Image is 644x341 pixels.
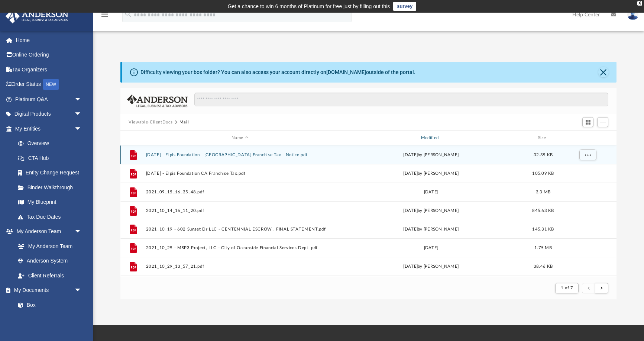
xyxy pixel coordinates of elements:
a: [DOMAIN_NAME] [326,69,366,75]
span: 3.3 MB [536,190,551,194]
div: [DATE] by [PERSON_NAME] [337,152,525,158]
div: Size [528,135,558,141]
div: [DATE] by [PERSON_NAME] [337,208,525,214]
span: arrow_drop_down [74,107,89,122]
button: 2021_10_14_16_11_20.pdf [146,208,334,213]
span: 105.09 KB [532,171,554,176]
span: 845.63 KB [532,209,554,213]
div: Get a chance to win 6 months of Platinum for free just by filling out this [228,2,390,11]
a: Binder Walkthrough [10,180,93,195]
button: Switch to Grid View [582,117,593,128]
button: 2021_10_29 - MSP3 Project, LLC - City of Oceanside Financial Services Dept..pdf [146,245,334,250]
div: [DATE] [337,189,525,196]
a: Meeting Minutes [10,312,89,327]
a: CTA Hub [10,151,93,165]
div: [DATE] by [PERSON_NAME] [337,263,525,270]
input: Search files and folders [194,93,608,107]
div: Name [146,135,334,141]
a: My Blueprint [10,195,89,210]
button: Close [598,67,609,77]
div: [DATE] by [PERSON_NAME] [337,170,525,177]
i: search [124,10,132,18]
a: Online Ordering [5,48,93,62]
button: Add [597,117,608,128]
button: More options [579,149,596,161]
div: id [124,135,142,141]
a: Home [5,33,93,48]
a: Platinum Q&Aarrow_drop_down [5,92,93,107]
div: [DATE] [337,245,525,251]
div: close [637,1,642,6]
div: Difficulty viewing your box folder? You can also access your account directly on outside of the p... [140,68,415,76]
img: User Pic [627,9,638,20]
span: arrow_drop_down [74,92,89,107]
i: menu [100,10,109,19]
span: arrow_drop_down [74,283,89,298]
span: 1 of 7 [561,286,573,290]
a: menu [100,14,109,19]
button: [DATE] - Elpis Foundation CA Franchise Tax.pdf [146,171,334,176]
a: Order StatusNEW [5,77,93,92]
a: Entity Change Request [10,165,93,180]
span: 1.75 MB [534,246,552,250]
button: 2021_09_15_16_35_48.pdf [146,190,334,194]
a: Tax Due Dates [10,209,93,224]
div: [DATE] by [PERSON_NAME] [337,226,525,233]
div: Modified [337,135,525,141]
a: My Documentsarrow_drop_down [5,283,89,298]
div: NEW [43,79,59,90]
a: My Anderson Team [10,239,85,254]
a: Digital Productsarrow_drop_down [5,107,93,122]
a: My Entitiesarrow_drop_down [5,121,93,136]
img: Anderson Advisors Platinum Portal [3,9,71,23]
button: 2021_10_19 - 602 Sunset Dr LLC - CENTENNIAL ESCROW , FINAL STATEMENT.pdf [146,227,334,232]
a: survey [393,2,416,11]
button: Viewable-ClientDocs [129,119,172,126]
span: arrow_drop_down [74,121,89,136]
a: My Anderson Teamarrow_drop_down [5,224,89,239]
a: Anderson System [10,254,89,268]
button: Mail [179,119,189,126]
span: 145.31 KB [532,227,554,231]
a: Box [10,297,85,312]
span: 38.46 KB [534,264,553,268]
span: 32.39 KB [534,153,553,157]
span: arrow_drop_down [74,224,89,239]
a: Client Referrals [10,268,89,283]
div: id [561,135,613,141]
button: [DATE] - Elpis Foundation - [GEOGRAPHIC_DATA] Franchise Tax - Notice.pdf [146,152,334,157]
button: 2021_10_29_13_57_21.pdf [146,264,334,269]
a: Tax Organizers [5,62,93,77]
button: 1 of 7 [555,283,579,293]
div: grid [120,145,617,277]
a: Overview [10,136,93,151]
